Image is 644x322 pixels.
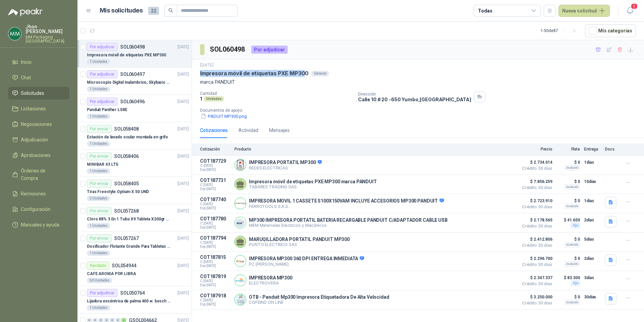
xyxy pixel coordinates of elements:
div: Por adjudicar [87,43,118,51]
a: Por enviarSOL057267[DATE] Dosificador Flotante Grande Para Tabletas De Cloro Humboldt1 Unidades [77,232,192,259]
p: Precio [519,147,552,152]
div: 1 Unidades [87,223,110,229]
div: Incluido [564,261,580,267]
span: Crédito 30 días [519,263,552,267]
span: $ 2.347.337 [519,274,552,282]
div: 1 Unidades [87,114,110,119]
div: Por enviar [87,207,111,215]
div: Por adjudicar [251,46,288,54]
p: MARUQILLADORA PORTATIL PANDUIT MP300 [249,237,350,242]
img: Company Logo [235,217,246,228]
p: 1 días [584,197,601,205]
p: IMPRESORA MP300 360 DPI ENTREGA INMEDIATA [249,256,364,262]
span: C: [DATE] [200,221,230,225]
span: Chat [21,74,31,81]
div: Por enviar [87,152,111,160]
div: Incluido [564,300,580,305]
p: Lijadora excéntrica de palma 400 w. bosch gex 125-150 ave [87,298,171,304]
p: 10 días [584,178,601,186]
p: [DATE] [178,153,189,160]
a: Chat [8,71,69,84]
p: Dirección [358,92,471,97]
span: Configuración [21,206,51,213]
p: COT187918 [200,293,230,298]
p: $ 0 [556,197,580,205]
p: FERROTOOLS S.A.S. [249,204,444,209]
a: Remisiones [8,187,69,200]
a: Aprobaciones [8,149,69,162]
span: Crédito 30 días [519,243,552,247]
p: COT187815 [200,254,230,260]
span: Crédito 30 días [519,186,552,190]
div: Incluido [564,204,580,209]
p: SOL057267 [114,236,139,241]
div: Unidades [203,96,224,102]
div: 1 Unidades [87,250,110,256]
a: Adjudicación [8,133,69,146]
p: Cloro 88% 3 En 1 Tubo X9 Tableta X200gr Oxycl [87,216,171,222]
p: COT187794 [200,235,230,241]
p: SOL058408 [114,127,139,131]
p: 2 días [584,254,601,263]
p: Impresora móvil de etiquetas PXE MP300 marca PANDUIT [249,179,377,184]
div: Actividad [238,127,258,134]
span: C: [DATE] [200,260,230,264]
p: SOL054944 [112,263,136,268]
div: Todas [478,7,492,15]
div: Incluido [564,165,580,170]
p: $ 0 [556,235,580,243]
p: $ 0 [556,293,580,301]
p: Panduit Panther LS8E [87,107,127,113]
span: Remisiones [21,190,46,197]
p: Jhon [PERSON_NAME] [26,24,69,34]
p: COT187740 [200,197,230,202]
a: Por adjudicarSOL060497[DATE] Microscopio Digital Inalambrico, Skybasic 50x-1000x, Ampliac1 Unidades [77,68,192,95]
p: MM Packaging [GEOGRAPHIC_DATA] [26,35,69,43]
p: IMPRESORA PORTATIL MP300 [249,160,322,166]
p: marca PANDUIT [200,78,636,86]
a: Negociaciones [8,118,69,131]
p: [DATE] [178,290,189,296]
span: Órdenes de Compra [21,167,63,182]
div: 1 Unidades [87,86,110,92]
p: [DATE] [178,263,189,269]
span: Crédito 30 días [519,224,552,228]
span: Inicio [21,58,32,66]
span: $ 3.250.000 [519,293,552,301]
p: PUNTO ELECTRICO SAS [249,242,350,247]
h1: Mis solicitudes [100,6,143,16]
span: $ 2.178.565 [519,216,552,224]
p: $ 41.650 [556,216,580,224]
p: Impresora móvil de etiquetas PXE MP300 [87,52,166,58]
span: Exp: [DATE] [200,206,230,210]
p: [DATE] [178,126,189,132]
a: Por enviarSOL057268[DATE] Cloro 88% 3 En 1 Tubo X9 Tableta X200gr Oxycl1 Unidades [77,204,192,232]
span: Crédito 30 días [519,301,552,305]
p: Documentos de apoyo [200,108,641,113]
div: 1 - 50 de 87 [541,25,580,36]
a: RecibidoSOL054944[DATE] CAFE AROMA POR LIBRA50 Unidades [77,259,192,286]
button: Mís categorías [585,24,636,37]
p: PC [PERSON_NAME] [249,262,364,267]
div: Por adjudicar [87,70,118,78]
span: Exp: [DATE] [200,168,230,172]
p: [DATE] [200,62,214,69]
img: Company Logo [8,27,21,40]
p: SOL058406 [114,154,139,159]
a: Manuales y ayuda [8,218,69,231]
span: $ 2.723.910 [519,197,552,205]
p: SOL060498 [120,45,145,49]
p: COFEIND ON LINE [249,300,389,305]
p: Producto [234,147,515,152]
span: C: [DATE] [200,164,230,168]
span: $ 7.856.259 [519,178,552,186]
div: 50 Unidades [87,278,112,283]
a: Por enviarSOL058405[DATE] Tiras Freestyle Optium X 50 UND2 Unidades [77,177,192,204]
span: Manuales y ayuda [21,221,59,229]
img: Logo peakr [8,8,42,16]
div: 1 Unidades [87,59,110,64]
p: Flete [556,147,580,152]
div: Mensajes [269,127,290,134]
span: C: [DATE] [200,202,230,206]
p: $ 0 [556,158,580,166]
